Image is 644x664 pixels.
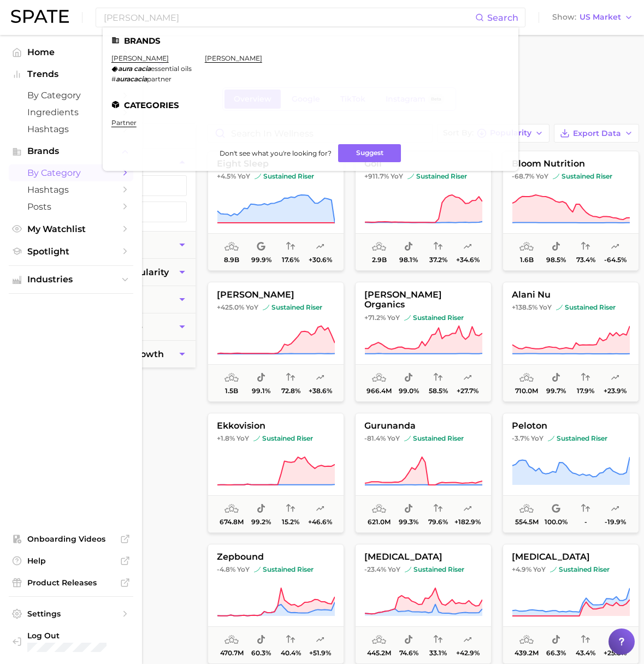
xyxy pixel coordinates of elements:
button: peloton-3.7% YoYsustained risersustained riser554.5m100.0%--19.9% [503,413,639,533]
span: popularity convergence: High Convergence [434,502,442,515]
span: 17.9% [577,387,594,395]
span: +23.9% [604,387,627,395]
span: -4.8% [217,565,235,573]
span: +182.9% [454,518,481,526]
span: average monthly popularity: Very High Popularity [372,240,386,253]
span: sustained riser [553,172,612,181]
span: 72.8% [281,387,300,395]
span: Posts [27,201,115,212]
span: YoY [387,434,400,443]
img: sustained riser [254,566,261,573]
span: average monthly popularity: Very High Popularity [224,502,239,515]
span: 99.9% [251,256,271,264]
span: Onboarding Videos [27,534,115,544]
button: ekkovision+1.8% YoYsustained risersustained riser674.8m99.2%15.2%+46.6% [208,413,344,533]
a: My Watchlist [9,221,133,238]
span: Home [27,47,115,57]
span: popularity predicted growth: Very Likely [316,633,324,647]
span: popularity predicted growth: Likely [463,371,472,384]
span: YoY [238,172,250,181]
img: sustained riser [548,435,554,442]
span: +1.8% [217,434,235,442]
span: 445.2m [367,649,391,657]
span: 17.6% [282,256,299,264]
span: +30.6% [309,256,332,264]
span: [MEDICAL_DATA] [356,552,491,562]
span: sustained riser [254,565,314,574]
span: popularity convergence: Insufficient Data [581,502,590,515]
button: gurunanda-81.4% YoYsustained risersustained riser621.0m99.3%79.6%+182.9% [355,413,492,533]
li: Categories [111,100,510,110]
span: 99.7% [546,387,566,395]
span: partner [147,75,172,83]
span: -81.4% [364,434,386,442]
span: popularity share: Google [552,502,560,515]
span: average monthly popularity: Very High Popularity [224,240,239,253]
button: eight sleep+4.5% YoYsustained risersustained riser8.9b99.9%17.6%+30.6% [208,151,344,271]
span: YoY [531,434,543,443]
span: YoY [533,565,546,574]
em: aura [118,64,132,73]
span: popularity share: TikTok [257,502,265,515]
span: sustained riser [263,303,322,312]
span: My Watchlist [27,224,115,234]
span: popularity share: TikTok [257,371,265,384]
button: zepbound-4.8% YoYsustained risersustained riser470.7m60.3%40.4%+51.9% [208,544,344,664]
span: average monthly popularity: Very High Popularity [519,502,534,515]
span: 439.2m [515,649,539,657]
span: 2.9b [372,256,387,264]
a: by Category [9,87,133,104]
span: popularity convergence: Low Convergence [434,240,442,253]
a: Posts [9,198,133,215]
span: 966.4m [367,387,392,395]
li: Brands [111,36,510,45]
span: sustained riser [404,434,464,443]
span: by Category [27,168,115,178]
span: popularity share: TikTok [552,371,560,384]
span: 79.6% [428,518,448,526]
span: popularity share: TikTok [404,371,413,384]
span: by Category [27,90,115,100]
span: zepbound [208,552,344,562]
img: sustained riser [255,173,261,180]
span: sustained riser [550,565,610,574]
span: 66.3% [546,649,566,657]
span: +27.7% [457,387,478,395]
span: +911.7% [364,172,389,180]
input: Search here for a brand, industry, or ingredient [103,8,475,27]
span: +25.8% [604,649,627,657]
img: sustained riser [263,304,269,311]
span: popularity share: TikTok [404,240,413,253]
em: auracacia [116,75,147,83]
span: 98.1% [399,256,418,264]
span: popularity predicted growth: Likely [463,240,472,253]
a: Help [9,553,133,569]
span: 74.6% [399,649,418,657]
span: popularity predicted growth: Very Unlikely [611,240,619,253]
span: Don't see what you're looking for? [220,149,332,157]
span: peloton [503,421,639,431]
span: sustained riser [253,434,313,443]
span: popularity convergence: Very Low Convergence [286,502,295,515]
button: Export Data [554,124,639,143]
span: popularity predicted growth: Very Likely [316,502,324,515]
img: sustained riser [253,435,260,442]
a: Ingredients [9,104,133,121]
span: - [584,518,587,526]
span: -19.9% [605,518,626,526]
span: average monthly popularity: Very High Popularity [519,371,534,384]
span: popularity convergence: Medium Convergence [286,633,295,647]
span: sustained riser [405,565,464,574]
span: popularity convergence: High Convergence [581,240,590,253]
img: sustained riser [550,566,557,573]
span: +51.9% [309,649,331,657]
span: sustained riser [407,172,467,181]
span: bloom nutrition [503,159,639,169]
span: popularity convergence: High Convergence [286,371,295,384]
span: +71.2% [364,313,386,322]
span: +425.0% [217,303,244,311]
span: [PERSON_NAME] organics [356,290,491,310]
span: -3.7% [512,434,529,442]
span: Settings [27,609,115,619]
a: Hashtags [9,181,133,198]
